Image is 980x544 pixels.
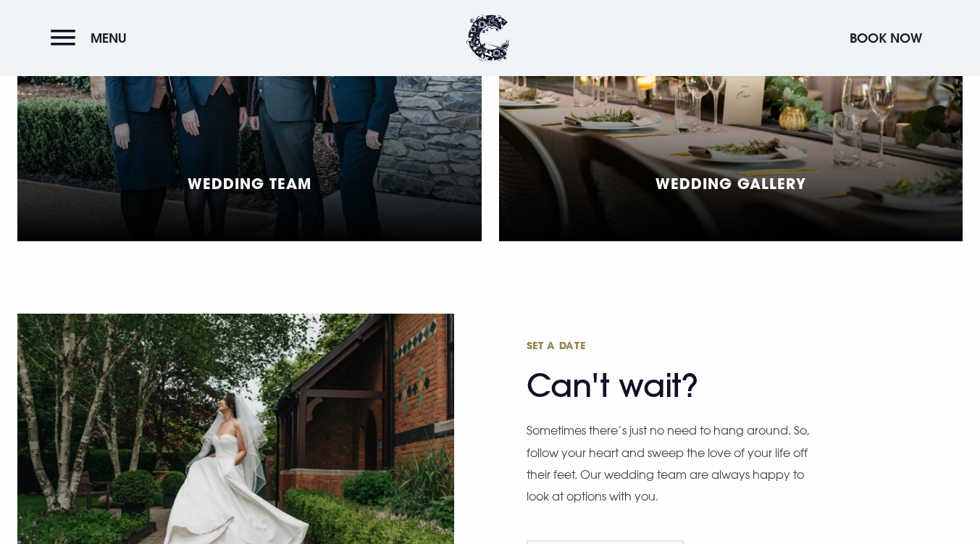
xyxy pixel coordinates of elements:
span: Set a date [527,338,809,352]
button: Menu [51,22,134,54]
button: Book Now [842,22,929,54]
p: Sometimes there’s just no need to hang around. So, follow your heart and sweep the love of your l... [527,419,824,508]
img: Clandeboye Lodge [466,14,510,62]
h2: Can't wait? [527,338,809,405]
h5: Wedding Team [188,175,311,192]
span: Menu [91,30,127,46]
h5: Wedding Gallery [656,175,806,192]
